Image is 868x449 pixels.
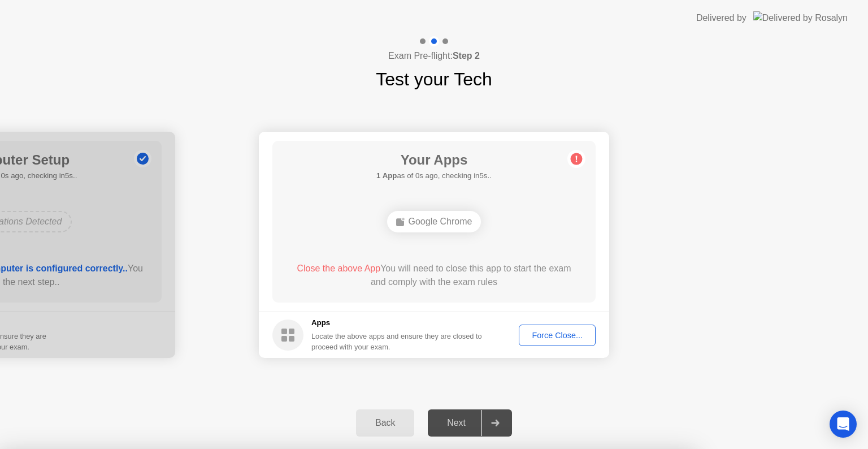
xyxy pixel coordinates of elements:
[523,331,592,340] div: Force Close...
[311,331,483,352] div: Locate the above apps and ensure they are closed to proceed with your exam.
[376,170,492,182] h5: as of 0s ago, checking in5s..
[311,317,483,329] h5: Apps
[376,171,397,180] b: 1 App
[376,66,492,93] h1: Test your Tech
[830,411,857,438] div: Open Intercom Messenger
[696,11,747,25] div: Delivered by
[431,418,481,428] div: Next
[297,264,380,273] span: Close the above App
[387,211,481,232] div: Google Chrome
[289,262,580,289] div: You will need to close this app to start the exam and comply with the exam rules
[388,49,480,63] h4: Exam Pre-flight:
[753,11,848,24] img: Delivered by Rosalyn
[376,150,492,170] h1: Your Apps
[359,418,411,428] div: Back
[453,51,480,61] b: Step 2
